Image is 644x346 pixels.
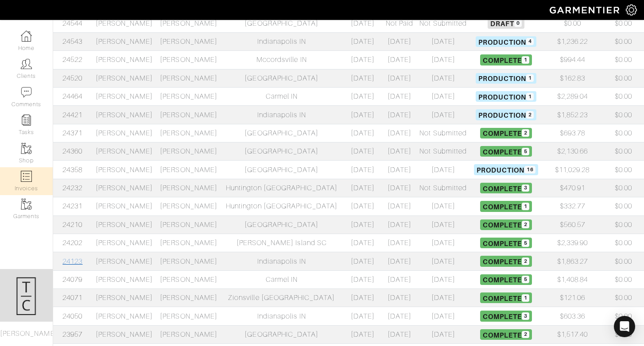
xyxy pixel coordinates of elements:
[416,124,470,142] td: Not Submitted
[383,51,416,69] td: [DATE]
[522,258,529,265] span: 2
[416,14,470,32] td: Not Submitted
[342,87,383,105] td: [DATE]
[542,69,603,87] td: $162.83
[480,329,532,340] span: Complete
[542,142,603,161] td: $2,130.66
[21,31,32,42] img: dashboard-icon-dbcd8f5a0b271acd01030246c82b418ddd0df26cd7fceb0bd07c9910d44c42f6.png
[62,19,82,27] a: 24544
[342,69,383,87] td: [DATE]
[92,197,157,215] td: [PERSON_NAME]
[62,331,82,338] a: 23957
[542,179,603,197] td: $470.91
[522,331,529,338] span: 2
[383,179,416,197] td: [DATE]
[603,179,644,197] td: $0.00
[522,294,529,302] span: 1
[221,252,342,270] td: Indianapolis IN
[522,312,529,320] span: 3
[21,199,32,210] img: garments-icon-b7da505a4dc4fd61783c78ac3ca0ef83fa9d6f193b1c9dc38574b1d14d53ca28.png
[416,325,470,343] td: [DATE]
[480,54,532,65] span: Complete
[92,252,157,270] td: [PERSON_NAME]
[603,197,644,215] td: $0.00
[603,51,644,69] td: $0.00
[526,74,534,82] span: 1
[522,276,529,283] span: 5
[476,91,537,102] span: Production
[221,215,342,234] td: [GEOGRAPHIC_DATA]
[383,124,416,142] td: [DATE]
[476,109,537,120] span: Production
[416,87,470,105] td: [DATE]
[21,87,32,98] img: comment-icon-a0a6a9ef722e966f86d9cbdc48e553b5cf19dbc54f86b18d962a5391bc8f6eb6.png
[92,289,157,307] td: [PERSON_NAME]
[156,234,221,252] td: [PERSON_NAME]
[542,87,603,105] td: $2,289.04
[416,51,470,69] td: [DATE]
[342,32,383,50] td: [DATE]
[156,252,221,270] td: [PERSON_NAME]
[480,201,532,211] span: Complete
[92,124,157,142] td: [PERSON_NAME]
[522,239,529,247] span: 5
[416,32,470,50] td: [DATE]
[62,184,82,192] a: 24232
[416,234,470,252] td: [DATE]
[62,239,82,247] a: 24202
[603,69,644,87] td: $0.00
[342,234,383,252] td: [DATE]
[156,179,221,197] td: [PERSON_NAME]
[480,274,532,285] span: Complete
[342,106,383,124] td: [DATE]
[221,51,342,69] td: Mccordsville IN
[92,69,157,87] td: [PERSON_NAME]
[383,215,416,234] td: [DATE]
[522,203,529,210] span: 1
[383,270,416,288] td: [DATE]
[488,18,524,28] span: Draft
[603,161,644,179] td: $0.00
[542,51,603,69] td: $994.44
[21,143,32,154] img: garments-icon-b7da505a4dc4fd61783c78ac3ca0ef83fa9d6f193b1c9dc38574b1d14d53ca28.png
[92,87,157,105] td: [PERSON_NAME]
[603,32,644,50] td: $0.00
[156,32,221,50] td: [PERSON_NAME]
[342,289,383,307] td: [DATE]
[480,128,532,138] span: Complete
[62,56,82,64] a: 24522
[474,164,539,175] span: Production
[156,307,221,325] td: [PERSON_NAME]
[542,289,603,307] td: $121.06
[416,179,470,197] td: Not Submitted
[542,124,603,142] td: $693.78
[383,161,416,179] td: [DATE]
[62,294,82,302] a: 24071
[21,115,32,126] img: reminder-icon-8004d30b9f0a5d33ae49ab947aed9ed385cf756f9e5892f1edd6e32f2345188e.png
[542,270,603,288] td: $1,408.84
[92,51,157,69] td: [PERSON_NAME]
[545,2,626,18] img: garmentier-logo-header-white-b43fb05a5012e4ada735d5af1a66efaba907eab6374d6393d1fbf88cb4ef424d.png
[92,32,157,50] td: [PERSON_NAME]
[221,325,342,343] td: [GEOGRAPHIC_DATA]
[156,161,221,179] td: [PERSON_NAME]
[526,38,534,46] span: 4
[92,325,157,343] td: [PERSON_NAME]
[92,14,157,32] td: [PERSON_NAME]
[156,124,221,142] td: [PERSON_NAME]
[383,197,416,215] td: [DATE]
[342,197,383,215] td: [DATE]
[221,69,342,87] td: [GEOGRAPHIC_DATA]
[603,215,644,234] td: $0.00
[342,307,383,325] td: [DATE]
[221,14,342,32] td: [GEOGRAPHIC_DATA]
[342,14,383,32] td: [DATE]
[476,36,537,47] span: Production
[342,142,383,161] td: [DATE]
[62,129,82,137] a: 24371
[603,124,644,142] td: $0.00
[383,252,416,270] td: [DATE]
[383,14,416,32] td: Not Paid
[522,56,529,64] span: 1
[62,221,82,229] a: 24210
